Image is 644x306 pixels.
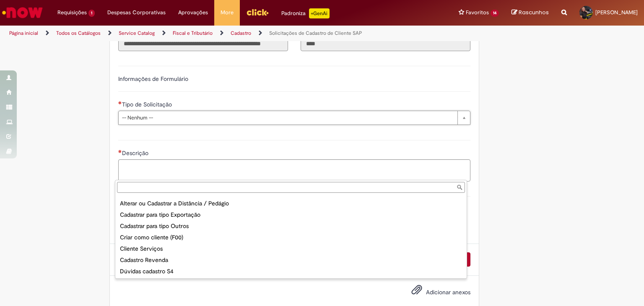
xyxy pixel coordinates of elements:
div: Cadastrar para tipo Outros [117,220,465,232]
div: Cliente Serviços [117,243,465,254]
div: Cadastro Revenda [117,254,465,266]
div: Cadastrar para tipo Exportação [117,209,465,220]
ul: Tipo de Solicitação [115,194,467,278]
div: Criar como cliente (F00) [117,232,465,243]
div: Alterar ou Cadastrar a Distância / Pedágio [117,198,465,209]
div: Dúvidas cadastro S4 [117,266,465,277]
